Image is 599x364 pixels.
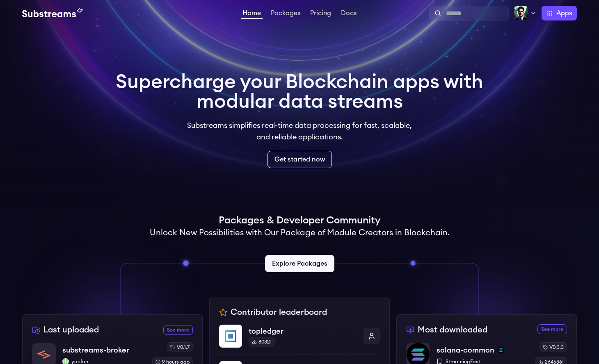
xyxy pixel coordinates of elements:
[62,344,129,356] p: substreams-broker
[437,344,494,356] p: solana-common
[537,324,567,334] a: See more most downloaded packages
[150,227,450,239] h2: Unlock New Possibilities with Our Package of Module Creators in Blockchain.
[167,342,193,352] div: v0.1.7
[267,151,332,168] a: Get started now
[269,10,302,18] a: Packages
[22,8,83,18] img: Substream's logo
[514,6,528,20] img: Profile
[556,8,572,18] span: Apps
[181,120,418,143] p: Substreams simplifies real-time data processing for fast, scalable, and reliable applications.
[116,72,483,111] h1: Supercharge your Blockchain apps with modular data streams
[265,255,334,272] a: Explore Packages
[309,10,333,18] a: Pricing
[219,325,242,348] img: topledger
[249,337,275,347] div: 80321
[249,325,357,337] p: topledger
[498,347,504,353] img: solana
[241,10,263,19] a: Home
[219,325,380,354] a: topledgertopledger80321
[163,325,193,335] a: See more recently uploaded packages
[219,214,380,227] h1: Packages & Developer Community
[540,342,567,352] div: v0.3.3
[339,10,358,18] a: Docs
